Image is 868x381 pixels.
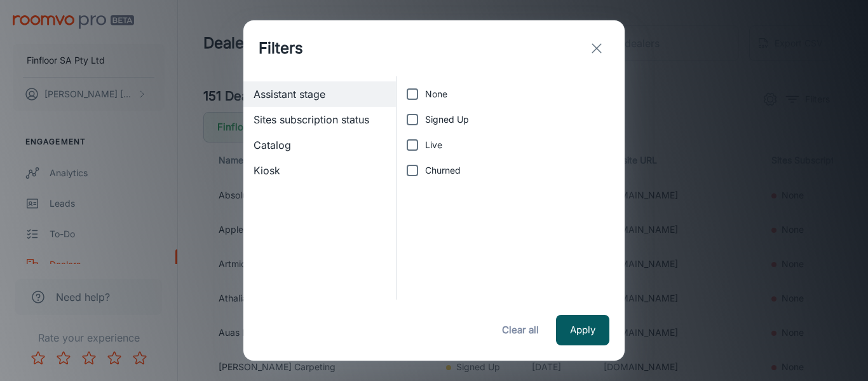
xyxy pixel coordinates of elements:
[243,81,396,107] div: Assistant stage
[425,87,447,101] span: None
[259,37,303,60] h1: Filters
[243,107,396,132] div: Sites subscription status
[495,315,546,345] button: Clear all
[556,315,609,345] button: Apply
[425,138,442,152] span: Live
[254,137,386,153] span: Catalog
[243,158,396,183] div: Kiosk
[254,163,386,178] span: Kiosk
[254,112,386,127] span: Sites subscription status
[254,87,386,102] span: Assistant stage
[425,163,461,177] span: Churned
[584,36,609,61] button: exit
[425,113,469,127] span: Signed Up
[243,132,396,158] div: Catalog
